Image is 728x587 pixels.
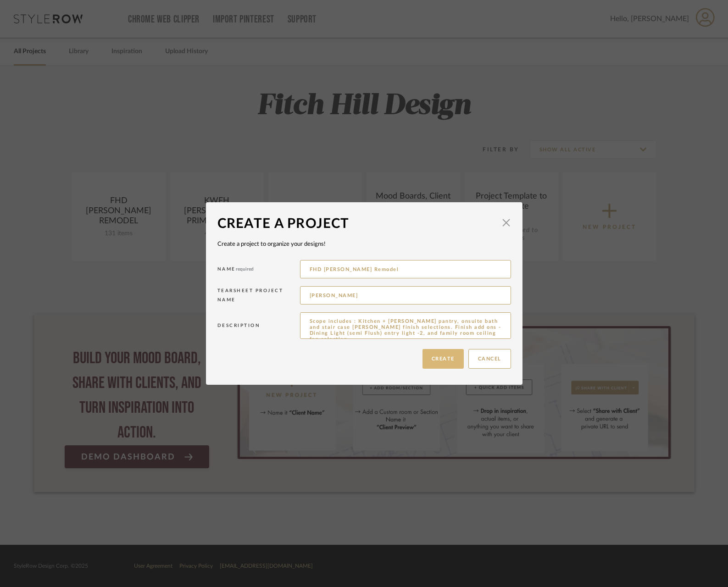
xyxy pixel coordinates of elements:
[217,321,300,333] div: Description
[468,349,511,369] button: Cancel
[217,240,511,249] div: Create a project to organize your designs!
[422,349,464,369] button: Create
[217,214,497,234] div: Create a Project
[217,265,300,277] div: Name
[217,286,300,308] div: Tearsheet Project Name
[236,267,254,271] span: required
[497,214,516,232] button: Close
